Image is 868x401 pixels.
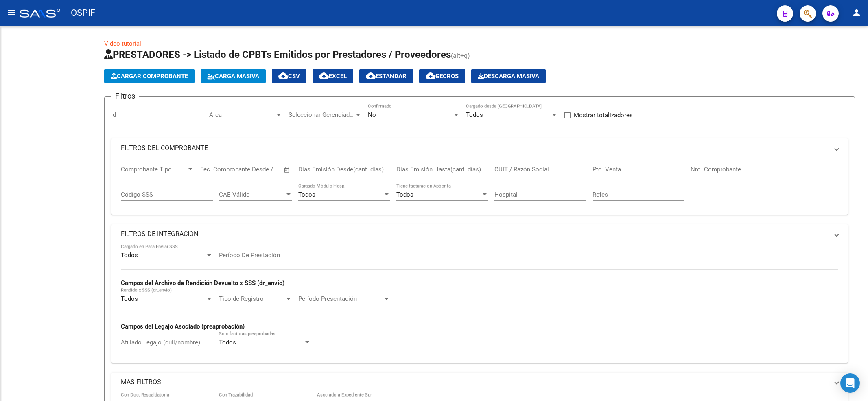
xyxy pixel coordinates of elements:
[282,165,292,175] button: Open calendar
[111,72,188,80] span: Cargar Comprobante
[840,373,860,393] div: Open Intercom Messenger
[7,8,16,18] mat-icon: menu
[111,244,848,362] div: FILTROS DE INTEGRACION
[121,295,138,302] span: Todos
[419,69,465,83] button: Gecros
[366,72,407,80] span: Estandar
[219,295,285,302] span: Tipo de Registro
[368,111,376,118] span: No
[466,111,483,118] span: Todos
[478,72,539,80] span: Descarga Masiva
[278,72,300,80] span: CSV
[396,191,413,198] span: Todos
[298,191,315,198] span: Todos
[111,138,848,158] mat-expansion-panel-header: FILTROS DEL COMPROBANTE
[298,295,383,302] span: Período Presentación
[104,40,141,47] a: Video tutorial
[121,166,187,173] span: Comprobante Tipo
[366,71,376,81] mat-icon: cloud_download
[121,230,829,239] mat-panel-title: FILTROS DE INTEGRACION
[241,166,280,173] input: Fecha fin
[121,323,245,330] strong: Campos del Legajo Asociado (preaprobación)
[359,69,413,83] button: Estandar
[219,339,236,346] span: Todos
[121,378,829,387] mat-panel-title: MAS FILTROS
[289,111,354,118] span: Seleccionar Gerenciador
[278,71,288,81] mat-icon: cloud_download
[64,4,95,22] span: - OSPIF
[104,69,195,83] button: Cargar Comprobante
[200,166,233,173] input: Fecha inicio
[471,69,546,83] button: Descarga Masiva
[426,72,459,80] span: Gecros
[104,49,451,60] span: PRESTADORES -> Listado de CPBTs Emitidos por Prestadores / Proveedores
[471,69,546,83] app-download-masive: Descarga masiva de comprobantes (adjuntos)
[121,279,284,287] strong: Campos del Archivo de Rendición Devuelto x SSS (dr_envio)
[111,224,848,244] mat-expansion-panel-header: FILTROS DE INTEGRACION
[201,69,266,83] button: Carga Masiva
[111,158,848,215] div: FILTROS DEL COMPROBANTE
[313,69,353,83] button: EXCEL
[451,52,470,59] span: (alt+q)
[111,90,139,102] h3: Filtros
[219,191,285,198] span: CAE Válido
[272,69,306,83] button: CSV
[319,71,329,81] mat-icon: cloud_download
[207,72,259,80] span: Carga Masiva
[426,71,435,81] mat-icon: cloud_download
[209,111,275,118] span: Area
[111,373,848,392] mat-expansion-panel-header: MAS FILTROS
[574,110,633,120] span: Mostrar totalizadores
[121,252,138,259] span: Todos
[319,72,347,80] span: EXCEL
[852,8,861,18] mat-icon: person
[121,144,829,153] mat-panel-title: FILTROS DEL COMPROBANTE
